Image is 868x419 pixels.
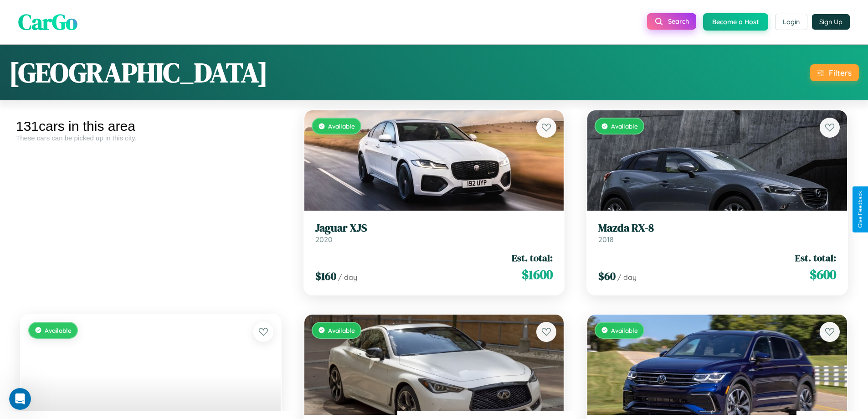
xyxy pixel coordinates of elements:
[703,13,768,31] button: Become a Host
[45,326,72,334] span: Available
[598,222,836,235] h3: Mazda RX-8
[617,273,637,282] span: / day
[857,191,863,228] div: Give Feedback
[810,265,836,284] span: $ 600
[338,273,357,282] span: / day
[315,222,553,244] a: Jaguar XJS2020
[315,235,333,244] span: 2020
[810,64,859,81] button: Filters
[18,7,77,37] span: CarGo
[611,122,638,130] span: Available
[315,269,336,284] span: $ 160
[328,326,355,334] span: Available
[611,326,638,334] span: Available
[829,68,852,78] div: Filters
[315,222,553,235] h3: Jaguar XJS
[9,388,31,410] iframe: Intercom live chat
[598,235,614,244] span: 2018
[812,14,850,30] button: Sign Up
[16,134,286,142] div: These cars can be picked up in this city.
[328,122,355,130] span: Available
[598,222,836,244] a: Mazda RX-82018
[668,17,689,26] span: Search
[9,54,268,91] h1: [GEOGRAPHIC_DATA]
[647,13,696,30] button: Search
[598,269,616,284] span: $ 60
[16,119,286,134] div: 131 cars in this area
[512,251,553,264] span: Est. total:
[775,14,807,30] button: Login
[522,265,553,284] span: $ 1600
[795,251,836,264] span: Est. total:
